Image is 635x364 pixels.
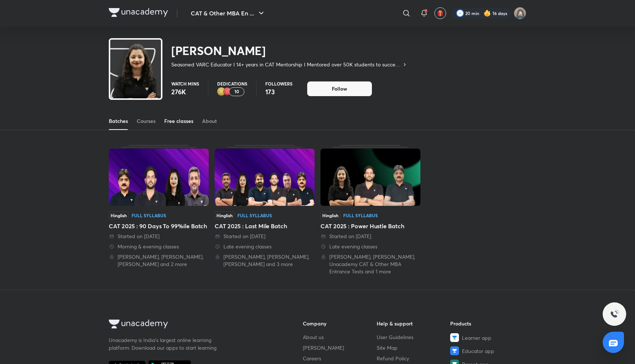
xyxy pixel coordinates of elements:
[217,87,226,96] img: educator badge2
[514,7,526,19] img: Jarul Jangid
[450,346,524,355] a: Educator app
[456,10,464,17] img: check rounded
[171,61,402,68] p: Seasoned VARC Educator I 14+ years in CAT Mentorship I Mentored over 50K students to success I Ex...
[377,354,451,362] a: Refund Policy
[303,354,377,362] a: Careers
[215,149,315,206] img: Thumbnail
[171,43,408,58] h2: [PERSON_NAME]
[320,211,340,219] span: Hinglish
[215,253,315,268] div: Lokesh Agarwal, Ravi Kumar, Ronakkumar Shah and 3 more
[303,354,321,362] span: Careers
[164,117,193,125] div: Free classes
[109,336,219,352] p: Unacademy is India’s largest online learning platform. Download our apps to start learning
[109,149,209,206] img: Thumbnail
[450,320,524,327] h6: Products
[320,243,420,250] div: Late evening classes
[332,85,347,92] span: Follow
[462,347,494,355] span: Educator app
[303,344,377,352] a: [PERSON_NAME]
[303,333,377,341] a: About us
[137,117,155,125] div: Courses
[109,233,209,240] div: Started on 31 Aug 2025
[109,8,168,19] a: Company Logo
[109,211,129,219] span: Hinglish
[377,344,451,352] a: Site Map
[137,112,155,130] a: Courses
[132,213,166,218] div: Full Syllabus
[462,334,491,342] span: Learner app
[377,320,451,327] h6: Help & support
[320,233,420,240] div: Started on 8 Jul 2025
[484,10,491,17] img: streak
[450,333,524,342] a: Learner app
[320,222,420,230] div: CAT 2025 : Power Hustle Batch
[320,149,420,206] img: Thumbnail
[202,112,217,130] a: About
[215,145,315,275] div: CAT 2025 : Last Mile Batch
[215,243,315,250] div: Late evening classes
[223,87,232,96] img: educator badge1
[215,233,315,240] div: Started on 4 Aug 2025
[320,145,420,275] div: CAT 2025 : Power Hustle Batch
[171,81,199,86] p: Watch mins
[320,253,420,275] div: Lokesh Agarwal, Ravi Kumar, Unacademy CAT & Other MBA Entrance Tests and 1 more
[109,320,168,328] img: Company Logo
[377,333,451,341] a: User Guidelines
[307,81,372,96] button: Follow
[215,222,315,230] div: CAT 2025 : Last Mile Batch
[234,89,239,94] p: 10
[434,7,446,19] button: avatar
[109,117,128,125] div: Batches
[265,81,293,86] p: Followers
[109,320,279,330] a: Company Logo
[202,117,217,125] div: About
[265,87,293,96] p: 173
[109,8,168,17] img: Company Logo
[217,81,247,86] p: Dedications
[164,112,193,130] a: Free classes
[109,222,209,230] div: CAT 2025 : 90 Days To 99%ile Batch
[110,41,161,114] img: class
[343,213,378,218] div: Full Syllabus
[109,253,209,268] div: Lokesh Agarwal, Ravi Kumar, Saral Nashier and 2 more
[109,243,209,250] div: Morning & evening classes
[303,320,377,327] h6: Company
[610,310,619,318] img: ttu
[450,333,459,342] img: Learner app
[171,87,199,96] p: 276K
[215,211,234,219] span: Hinglish
[437,10,444,17] img: avatar
[450,346,459,355] img: Educator app
[186,6,270,21] button: CAT & Other MBA En ...
[109,112,128,130] a: Batches
[109,145,209,275] div: CAT 2025 : 90 Days To 99%ile Batch
[237,213,272,218] div: Full Syllabus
